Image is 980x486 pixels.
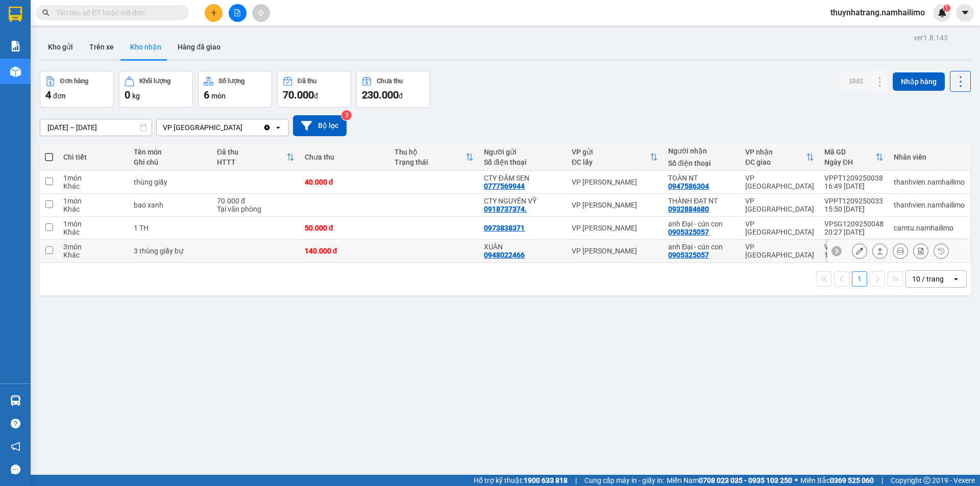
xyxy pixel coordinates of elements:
[667,475,792,486] span: Miền Nam
[881,475,883,486] span: |
[63,174,124,182] div: 1 món
[894,178,965,186] div: thanhvien.namhailimo
[952,275,960,283] svg: open
[668,220,735,228] div: anh Đại - cún con
[668,159,735,167] div: Số điện thoại
[169,35,229,59] button: Hàng đã giao
[293,115,347,136] button: Bộ lọc
[961,8,970,17] span: caret-down
[305,224,384,232] div: 50.000 đ
[575,475,577,486] span: |
[872,243,888,259] div: Giao hàng
[399,92,403,100] span: đ
[824,197,884,205] div: VPPT1209250033
[362,89,399,101] span: 230.000
[484,174,561,182] div: CTY ĐẦM SEN
[484,205,527,213] div: 0918737374.
[668,147,735,155] div: Người nhận
[572,178,658,186] div: VP [PERSON_NAME]
[257,9,264,16] span: aim
[943,5,950,12] sup: 1
[122,35,169,59] button: Kho nhận
[524,476,568,484] strong: 1900 633 818
[212,144,300,171] th: Toggle SortBy
[668,251,709,259] div: 0905325057
[668,228,709,236] div: 0905325057
[134,148,207,156] div: Tên món
[745,158,806,166] div: ĐC giao
[11,419,20,428] span: question-circle
[9,7,22,22] img: logo-vxr
[283,89,314,101] span: 70.000
[795,478,798,482] span: ⚪️
[218,78,244,85] div: Số lượng
[252,4,270,22] button: aim
[132,92,140,100] span: kg
[377,78,403,85] div: Chưa thu
[63,153,124,161] div: Chi tiết
[572,247,658,255] div: VP [PERSON_NAME]
[824,243,884,251] div: VPSG1109250027
[938,8,947,17] img: icon-new-feature
[824,205,884,213] div: 15:50 [DATE]
[305,153,384,161] div: Chưa thu
[305,247,384,255] div: 140.000 đ
[584,475,664,486] span: Cung cấp máy in - giấy in:
[139,78,170,85] div: Khối lượng
[263,123,271,132] svg: Clear value
[395,148,466,156] div: Thu hộ
[852,271,867,287] button: 1
[572,201,658,209] div: VP [PERSON_NAME]
[819,144,889,171] th: Toggle SortBy
[63,220,124,228] div: 1 món
[356,71,430,108] button: Chưa thu230.000đ
[745,197,814,213] div: VP [GEOGRAPHIC_DATA]
[824,220,884,228] div: VPSG1209250048
[10,66,21,77] img: warehouse-icon
[217,148,286,156] div: Đã thu
[822,6,933,19] span: thuynhatrang.namhailimo
[198,71,272,108] button: Số lượng6món
[341,110,352,120] sup: 3
[474,475,568,486] span: Hỗ trợ kỹ thuật:
[134,158,207,166] div: Ghi chú
[134,224,207,232] div: 1 TH
[668,182,709,190] div: 0947586304
[10,395,21,406] img: warehouse-icon
[274,123,282,132] svg: open
[210,9,217,16] span: plus
[60,78,88,85] div: Đơn hàng
[824,158,875,166] div: Ngày ĐH
[824,174,884,182] div: VPPT1209250038
[484,224,525,232] div: 0973838371
[914,32,948,43] div: ver 1.8.143
[956,4,974,22] button: caret-down
[163,122,242,133] div: VP [GEOGRAPHIC_DATA]
[668,174,735,182] div: TOÀN NT
[134,178,207,186] div: thùng giấy
[81,35,122,59] button: Trên xe
[125,89,130,101] span: 0
[234,9,241,16] span: file-add
[305,178,384,186] div: 40.000 đ
[572,148,650,156] div: VP gửi
[484,251,525,259] div: 0948022466
[830,476,874,484] strong: 0369 525 060
[894,224,965,232] div: camtu.namhailimo
[745,243,814,259] div: VP [GEOGRAPHIC_DATA]
[824,182,884,190] div: 16:49 [DATE]
[10,41,21,52] img: solution-icon
[894,201,965,209] div: thanhvien.namhailimo
[40,71,114,108] button: Đơn hàng4đơn
[484,197,561,205] div: CTY NGUYÊN VỸ
[484,148,561,156] div: Người gửi
[893,72,945,91] button: Nhập hàng
[40,119,152,136] input: Select a date range.
[217,158,286,166] div: HTTT
[314,92,318,100] span: đ
[205,4,223,22] button: plus
[63,182,124,190] div: Khác
[63,228,124,236] div: Khác
[119,71,193,108] button: Khối lượng0kg
[11,442,20,451] span: notification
